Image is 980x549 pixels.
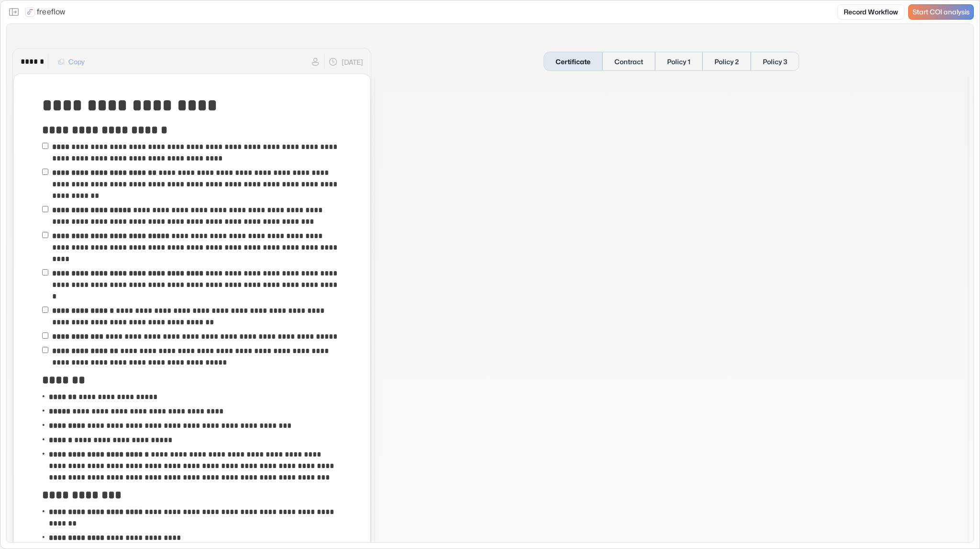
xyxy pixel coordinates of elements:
a: Start COI analysis [908,4,974,20]
button: Close the sidebar [6,4,22,20]
button: Contract [602,52,655,71]
p: [DATE] [342,57,363,67]
button: Policy 2 [702,52,751,71]
button: Policy 1 [655,52,702,71]
p: freeflow [37,6,66,18]
a: freeflow [25,6,66,18]
span: Start COI analysis [913,8,969,16]
button: Policy 3 [751,52,799,71]
a: Record Workflow [837,4,904,20]
button: Certificate [544,52,602,71]
button: Copy [52,54,90,69]
iframe: Certificate [375,75,968,545]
